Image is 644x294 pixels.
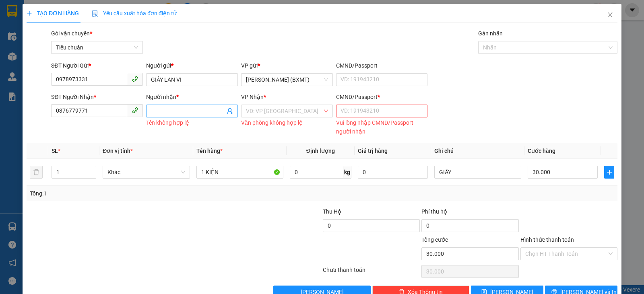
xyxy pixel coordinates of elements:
[7,7,71,35] div: [PERSON_NAME] (BXMT)
[241,118,333,127] div: Văn phòng không hợp lệ
[336,118,428,136] div: Vui lòng nhập CMND/Passport người nhận
[336,61,428,70] div: CMND/Passport
[27,10,32,16] span: plus
[92,10,98,17] img: icon
[56,41,138,53] span: Tiêu chuẩn
[51,93,143,101] div: SĐT Người Nhận
[604,166,614,179] button: plus
[358,148,388,154] span: Giá trị hàng
[7,44,71,56] div: 0906300204
[421,236,448,243] span: Tổng cước
[51,61,143,70] div: SĐT Người Gửi
[7,35,71,44] div: DIỆP TRÀ
[241,61,333,70] div: VP gửi
[246,74,328,86] span: Hồ Chí Minh (BXMT)
[520,236,574,243] label: Hình thức thanh toán
[30,166,43,179] button: delete
[132,107,138,113] span: phone
[77,7,141,16] div: Quy Nhơn
[51,30,92,37] span: Gói vận chuyển
[358,166,428,179] input: 0
[77,37,141,47] div: 0
[7,7,19,15] span: Gửi:
[227,108,233,114] span: user-add
[103,148,133,154] span: Đơn vị tính
[478,30,503,37] label: Gán nhãn
[107,166,185,178] span: Khác
[77,8,96,16] span: Nhận:
[52,148,58,154] span: SL
[77,16,141,26] div: [PERSON_NAME]
[306,148,335,154] span: Định lượng
[27,10,79,16] span: TẠO ĐƠN HÀNG
[322,265,421,280] div: Chưa thanh toán
[599,4,621,27] button: Close
[30,189,249,198] div: Tổng: 1
[196,166,283,179] input: VD: Bàn, Ghế
[434,166,521,179] input: Ghi Chú
[146,61,238,70] div: Người gửi
[146,93,238,101] div: Người nhận
[196,148,223,154] span: Tên hàng
[146,118,238,127] div: Tên không hợp lệ
[421,207,518,219] div: Phí thu hộ
[431,143,524,159] th: Ghi chú
[323,208,341,215] span: Thu Hộ
[132,76,138,82] span: phone
[343,166,351,179] span: kg
[77,26,141,37] div: 0372757857
[528,148,555,154] span: Cước hàng
[605,169,614,175] span: plus
[92,10,177,16] span: Yêu cầu xuất hóa đơn điện tử
[607,12,613,18] span: close
[241,94,264,100] span: VP Nhận
[336,93,428,101] div: CMND/Passport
